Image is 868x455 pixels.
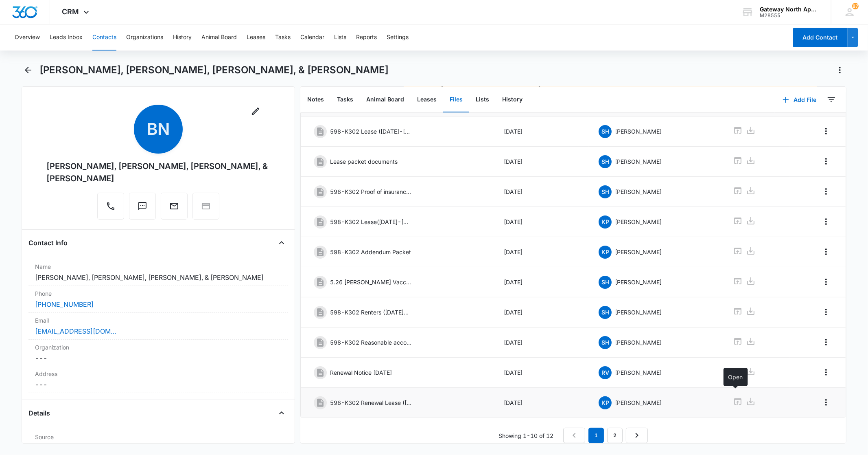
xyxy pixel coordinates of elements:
td: [DATE] [494,207,589,237]
button: Overflow Menu [820,366,833,379]
p: 5.26 [PERSON_NAME] Vaccine Records [330,278,411,286]
span: SH [599,155,612,168]
button: Close [275,407,288,420]
button: Animal Board [201,24,237,51]
button: Close [275,236,288,249]
p: 598-K302 Renters ([DATE]-[DATE]) [330,308,411,317]
button: Leases [411,87,443,112]
span: KP [599,246,612,259]
label: Phone [35,289,281,298]
button: Settings [387,24,409,51]
button: Actions [833,64,846,77]
div: notifications count [852,3,859,9]
span: RV [599,366,612,379]
div: Address--- [28,366,288,393]
div: Phone[PHONE_NUMBER] [28,286,288,313]
span: KP [599,396,612,409]
p: [PERSON_NAME] [615,187,662,196]
td: [DATE] [494,328,589,358]
h4: Details [28,408,50,418]
button: Filters [825,93,838,106]
button: Overflow Menu [820,396,833,409]
button: Files [443,87,469,112]
button: Organizations [126,24,163,51]
button: Add Contact [793,28,848,47]
button: Overview [15,24,40,51]
label: Email [35,316,281,325]
span: SH [599,336,612,349]
button: Overflow Menu [820,185,833,198]
a: Email [161,205,188,212]
button: Back [22,64,34,77]
a: Page 2 [607,428,623,443]
p: [PERSON_NAME] [615,338,662,347]
a: [PHONE_NUMBER] [35,299,94,309]
td: [DATE] [494,358,589,388]
div: Open [724,368,748,386]
div: [PERSON_NAME], [PERSON_NAME], [PERSON_NAME], & [PERSON_NAME] [46,160,270,185]
button: Text [129,193,156,220]
td: [DATE] [494,116,589,147]
a: Call [97,205,124,212]
a: [EMAIL_ADDRESS][DOMAIN_NAME] [35,326,116,336]
td: [DATE] [494,388,589,418]
label: Source [35,433,281,441]
span: SH [599,125,612,138]
button: Lists [334,24,346,51]
button: Overflow Menu [820,245,833,258]
h4: Contact Info [28,238,68,248]
button: Contacts [92,24,116,51]
p: Showing 1-10 of 12 [498,431,553,440]
p: 598-K302 Addendum Packet [330,248,411,256]
dd: Walk In / Tour [35,443,281,453]
p: 598-K302 Proof of insurance ([DATE]-[DATE]) [330,187,411,196]
div: Organization--- [28,340,288,366]
button: Overflow Menu [820,155,833,168]
p: 598-K302 Lease([DATE]-[DATE]) [330,218,411,226]
button: Reports [356,24,377,51]
button: Animal Board [360,87,411,112]
button: Tasks [275,24,291,51]
td: [DATE] [494,147,589,177]
td: [DATE] [494,297,589,328]
button: Leads Inbox [50,24,83,51]
p: [PERSON_NAME] [615,218,662,226]
span: BN [134,105,183,154]
div: account name [760,6,819,13]
p: [PERSON_NAME] [615,398,662,407]
label: Address [35,369,281,378]
span: 87 [852,3,859,9]
nav: Pagination [563,428,648,443]
em: 1 [588,428,604,443]
td: [DATE] [494,237,589,267]
div: Email[EMAIL_ADDRESS][DOMAIN_NAME] [28,313,288,340]
span: SH [599,185,612,198]
div: account id [760,13,819,18]
p: [PERSON_NAME] [615,248,662,256]
p: 598-K302 Renewal Lease ([DATE]-[DATE]) [330,398,411,407]
td: [DATE] [494,267,589,297]
span: SH [599,276,612,289]
p: [PERSON_NAME] [615,127,662,136]
p: Renewal Notice [DATE] [330,368,392,377]
p: Lease packet documents [330,157,398,166]
dd: [PERSON_NAME], [PERSON_NAME], [PERSON_NAME], & [PERSON_NAME] [35,273,281,282]
a: Text [129,205,156,212]
button: Leases [247,24,265,51]
button: Overflow Menu [820,275,833,288]
button: Overflow Menu [820,215,833,228]
a: Next Page [626,428,648,443]
div: Name[PERSON_NAME], [PERSON_NAME], [PERSON_NAME], & [PERSON_NAME] [28,259,288,286]
p: [PERSON_NAME] [615,308,662,317]
p: 598-K302 Lease ([DATE]-[DATE]) [330,127,411,136]
label: Name [35,262,281,271]
label: Organization [35,343,281,352]
button: Overflow Menu [820,306,833,319]
button: Calendar [300,24,324,51]
button: Add File [774,90,825,110]
button: History [496,87,529,112]
button: Overflow Menu [820,125,833,138]
p: [PERSON_NAME] [615,368,662,377]
p: 598-K302 Reasonable accommodation letter approval [330,338,411,347]
button: Call [97,193,124,220]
